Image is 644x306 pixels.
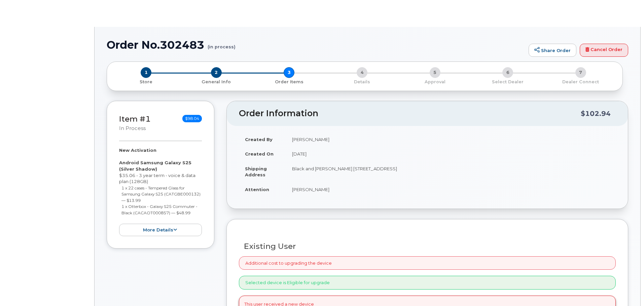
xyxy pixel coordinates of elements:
button: more details [119,224,202,236]
small: 1 x 22 cases - Tempered Glass for Samsung Galaxy S25 (CATGBE000132) — $13.99 [121,185,201,203]
a: Share Order [529,44,576,57]
h3: Existing User [244,242,611,251]
a: Cancel Order [580,44,628,57]
td: [PERSON_NAME] [286,132,616,147]
strong: New Activation [119,147,156,153]
strong: Attention [245,187,269,192]
p: Store [115,79,177,85]
small: 1 x Otterbox - Galaxy S25 Commuter - Black (CACAOT000857) — $48.99 [121,204,198,215]
h2: Order Information [239,109,581,118]
p: General Info [183,79,250,85]
div: Additional cost to upgrading the device [239,256,616,270]
span: 2 [211,67,222,78]
small: in process [119,125,146,131]
span: $98.04 [182,115,202,122]
a: Item #1 [119,114,151,124]
a: 1 Store [112,78,180,85]
a: 2 General Info [180,78,253,85]
small: (in process) [208,39,236,49]
div: $102.94 [581,107,611,120]
h1: Order No.302483 [107,39,525,51]
span: 1 [141,67,151,78]
strong: Created On [245,151,274,157]
td: [PERSON_NAME] [286,182,616,197]
div: $35.06 - 3 year term - voice & data plan (128GB) [119,147,202,236]
strong: Shipping Address [245,166,267,178]
strong: Android Samsung Galaxy S25 (Silver Shadow) [119,160,191,172]
td: [DATE] [286,146,616,161]
div: Selected device is Eligible for upgrade [239,276,616,290]
strong: Created By [245,137,273,142]
td: Black and [PERSON_NAME] [STREET_ADDRESS] [286,161,616,182]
